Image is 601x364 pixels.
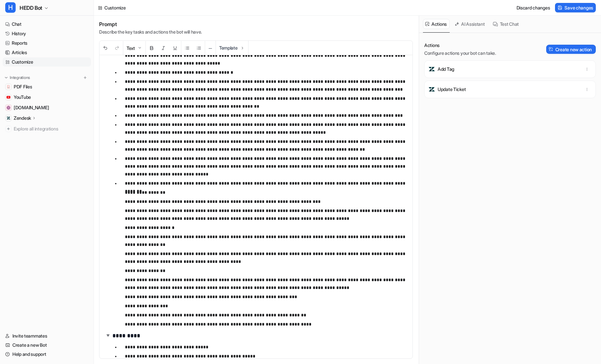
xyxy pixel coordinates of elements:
[99,21,202,27] h1: Prompt
[169,41,181,55] button: Underline
[105,332,111,339] img: expand-arrow.svg
[114,45,120,51] img: Redo
[3,331,91,341] a: Invite teammates
[7,106,10,110] img: hedd.audio
[3,93,91,102] a: YouTubeYouTube
[193,41,205,55] button: Ordered List
[173,45,178,51] img: Underline
[14,83,32,90] span: PDF Files
[99,41,111,55] button: Undo
[216,41,248,55] button: Template
[452,19,488,29] button: AI Assistant
[424,50,496,56] p: Configure actions your bot can take.
[549,47,553,52] img: Create action
[240,45,245,51] img: Template
[564,4,593,11] span: Save changes
[424,42,496,49] p: Actions
[7,116,10,120] img: Zendesk
[14,124,88,134] span: Explore all integrations
[7,95,10,99] img: YouTube
[3,20,91,29] a: Chat
[103,45,108,51] img: Undo
[14,115,31,121] p: Zendesk
[3,48,91,57] a: Articles
[3,38,91,48] a: Reports
[3,341,91,350] a: Create a new Bot
[158,41,169,55] button: Italic
[3,57,91,67] a: Customize
[104,4,126,11] div: Customize
[161,45,166,51] img: Italic
[205,41,216,55] button: ─
[196,45,202,51] img: Ordered List
[146,41,158,55] button: Bold
[4,75,8,80] img: expand menu
[428,86,435,93] img: Update Ticket icon
[423,19,450,29] button: Actions
[514,3,553,12] button: Discard changes
[137,45,142,51] img: Dropdown Down Arrow
[3,350,91,359] a: Help and support
[10,75,30,80] p: Integrations
[3,124,91,133] a: Explore all integrations
[438,86,466,93] p: Update Ticket
[428,66,435,72] img: Add Tag icon
[5,2,16,13] span: H
[83,75,87,80] img: menu_add.svg
[99,29,202,35] p: Describe the key tasks and actions the bot will have.
[149,45,154,51] img: Bold
[3,82,91,91] a: PDF FilesPDF Files
[490,19,522,29] button: Test Chat
[181,41,193,55] button: Unordered List
[546,45,596,54] button: Create new action
[14,104,49,111] span: [DOMAIN_NAME]
[111,41,123,55] button: Redo
[3,29,91,38] a: History
[5,126,12,132] img: explore all integrations
[3,103,91,112] a: hedd.audio[DOMAIN_NAME]
[123,41,145,55] button: Text
[438,66,454,72] p: Add Tag
[7,85,10,89] img: PDF Files
[14,94,31,100] span: YouTube
[20,3,42,12] span: HEDD Bot
[3,74,32,81] button: Integrations
[185,45,190,51] img: Unordered List
[555,3,596,12] button: Save changes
